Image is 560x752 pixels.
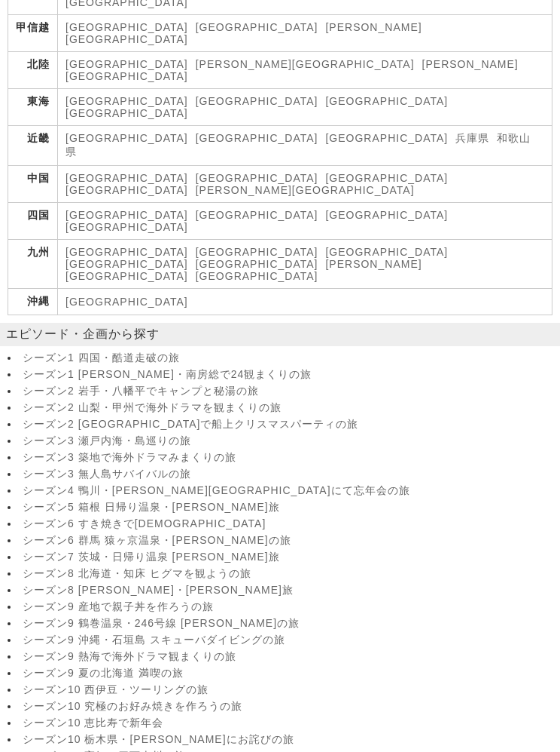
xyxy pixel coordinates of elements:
a: [GEOGRAPHIC_DATA] [325,209,448,221]
a: [GEOGRAPHIC_DATA] [65,296,188,308]
a: シーズン3 瀬戸内海・島巡りの旅 [23,434,556,448]
a: シーズン10 西伊豆・ツーリングの旅 [23,683,556,697]
a: シーズン10 究極のお好み焼きを作ろうの旅 [23,700,556,714]
a: シーズン9 鶴巻温泉・246号線 [PERSON_NAME]の旅 [23,617,556,631]
a: シーズン8 [PERSON_NAME]・[PERSON_NAME]旅 [23,584,556,597]
a: シーズン1 [PERSON_NAME]・南房総で24観まくりの旅 [23,368,556,382]
a: [PERSON_NAME][GEOGRAPHIC_DATA] [65,58,519,82]
th: 東海 [8,89,58,126]
a: シーズン10 栃木県・[PERSON_NAME]にお詫びの旅 [23,733,556,747]
a: シーズン1 四国・酷道走破の旅 [23,351,556,365]
a: [GEOGRAPHIC_DATA] [65,209,188,221]
a: [PERSON_NAME][GEOGRAPHIC_DATA] [196,184,415,196]
a: シーズン6 群馬 猿ヶ京温泉・[PERSON_NAME]の旅 [23,534,556,548]
th: 沖縄 [8,289,58,315]
a: シーズン8 北海道・知床 ヒグマを観ようの旅 [23,567,556,581]
a: シーズン10 恵比寿で新年会 [23,717,556,730]
a: シーズン5 箱根 日帰り温泉・[PERSON_NAME]旅 [23,501,556,514]
a: シーズン9 熱海で海外ドラマ観まくりの旅 [23,650,556,664]
a: シーズン2 [GEOGRAPHIC_DATA]で船上クリスマスパーティの旅 [23,418,556,431]
a: [GEOGRAPHIC_DATA] [196,172,318,184]
a: [GEOGRAPHIC_DATA] [65,95,188,107]
a: [GEOGRAPHIC_DATA] [65,221,188,233]
a: シーズン6 すき焼きで[DEMOGRAPHIC_DATA] [23,517,556,531]
th: 甲信越 [8,15,58,52]
a: [GEOGRAPHIC_DATA] [65,246,188,258]
a: [GEOGRAPHIC_DATA] [65,107,188,119]
a: シーズン4 鴨川・[PERSON_NAME][GEOGRAPHIC_DATA]にて忘年会の旅 [23,484,556,498]
a: [GEOGRAPHIC_DATA] [196,21,318,33]
a: [PERSON_NAME][GEOGRAPHIC_DATA] [65,21,422,45]
a: [GEOGRAPHIC_DATA] [65,58,188,70]
a: [GEOGRAPHIC_DATA] [196,209,318,221]
th: 近畿 [8,126,58,166]
th: 北陸 [8,52,58,89]
a: [PERSON_NAME][GEOGRAPHIC_DATA] [65,258,422,282]
a: [GEOGRAPHIC_DATA] [325,172,448,184]
a: [GEOGRAPHIC_DATA] [196,95,318,107]
a: [GEOGRAPHIC_DATA] [65,184,188,196]
a: シーズン3 築地で海外ドラマみまくりの旅 [23,451,556,465]
a: [GEOGRAPHIC_DATA] [65,172,188,184]
a: [PERSON_NAME][GEOGRAPHIC_DATA] [196,58,415,70]
a: [GEOGRAPHIC_DATA] [196,246,318,258]
a: [GEOGRAPHIC_DATA] [65,132,188,144]
a: [GEOGRAPHIC_DATA] [325,246,448,258]
a: シーズン3 無人島サバイバルの旅 [23,468,556,481]
a: シーズン9 産地で親子丼を作ろうの旅 [23,600,556,614]
a: シーズン2 山梨・甲州で海外ドラマを観まくりの旅 [23,401,556,415]
a: [GEOGRAPHIC_DATA] [196,270,318,282]
a: [GEOGRAPHIC_DATA] [325,95,448,107]
a: [GEOGRAPHIC_DATA] [65,258,188,270]
a: シーズン2 岩手・八幡平でキャンプと秘湯の旅 [23,385,556,398]
a: シーズン7 茨城・日帰り温泉 [PERSON_NAME]旅 [23,551,556,564]
a: [GEOGRAPHIC_DATA] [325,132,448,144]
a: 兵庫県 [455,132,489,144]
a: [GEOGRAPHIC_DATA] [196,258,318,270]
th: 九州 [8,240,58,289]
th: 四国 [8,203,58,240]
th: 中国 [8,166,58,203]
a: [GEOGRAPHIC_DATA] [65,21,188,33]
a: [GEOGRAPHIC_DATA] [196,132,318,144]
a: シーズン9 沖縄・石垣島 スキューバダイビングの旅 [23,634,556,647]
a: シーズン9 夏の北海道 満喫の旅 [23,667,556,680]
